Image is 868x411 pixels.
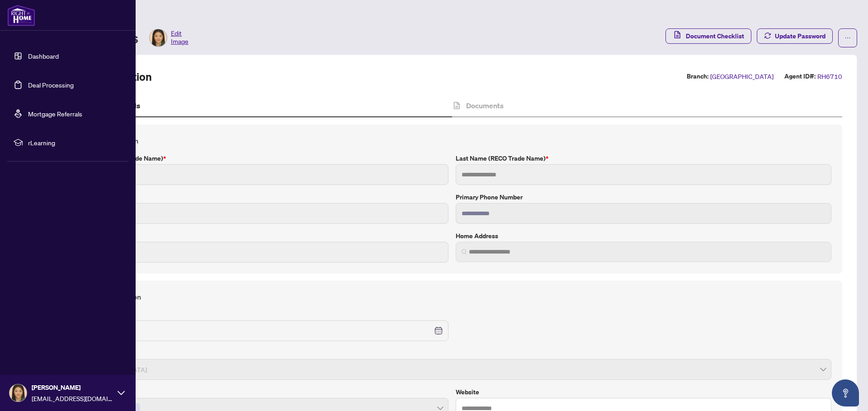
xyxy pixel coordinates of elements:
[150,29,167,46] img: Profile Icon
[28,110,82,118] a: Mortgage Referrals
[784,71,816,82] label: Agent ID#:
[28,52,59,60] a: Dashboard
[462,249,467,254] img: search_icon
[171,29,189,47] span: Edit Image
[73,231,448,241] label: E-mail Address
[9,384,27,402] img: Profile Icon
[775,29,826,43] span: Update Password
[73,153,448,163] label: First Name (RECO Trade Name)
[28,81,74,89] a: Deal Processing
[73,348,831,358] label: Gender
[456,153,831,163] label: Last Name (RECO Trade Name)
[73,309,448,319] label: Date of Birth
[7,5,35,26] img: logo
[687,71,708,82] label: Branch:
[665,28,751,44] button: Document Checklist
[456,231,831,241] label: Home Address
[28,138,122,148] span: rLearning
[73,135,831,146] h4: Contact Information
[466,100,504,111] h4: Documents
[757,28,833,44] button: Update Password
[686,29,744,43] span: Document Checklist
[32,383,113,393] span: [PERSON_NAME]
[710,71,774,82] span: [GEOGRAPHIC_DATA]
[844,35,851,41] span: ellipsis
[32,393,113,403] span: [EMAIL_ADDRESS][DOMAIN_NAME]
[78,361,826,378] span: Female
[456,192,831,202] label: Primary Phone Number
[73,387,448,397] label: Languages spoken
[73,291,831,302] h4: Personal Information
[456,387,831,397] label: Website
[817,71,842,82] span: RH6710
[832,379,859,406] button: Open asap
[73,192,448,202] label: Legal Name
